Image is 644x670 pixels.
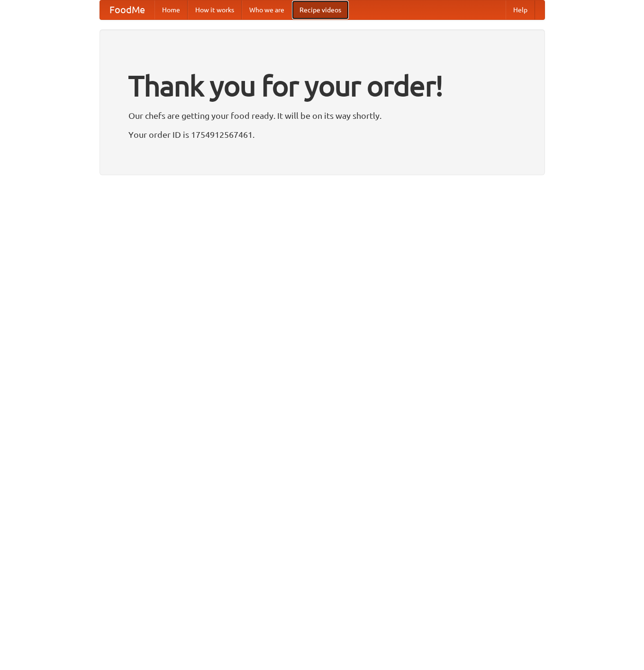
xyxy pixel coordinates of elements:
[188,0,242,19] a: How it works
[154,0,188,19] a: Home
[100,0,154,19] a: FoodMe
[128,63,516,108] h1: Thank you for your order!
[128,108,516,123] p: Our chefs are getting your food ready. It will be on its way shortly.
[292,0,349,19] a: Recipe videos
[242,0,292,19] a: Who we are
[128,127,516,142] p: Your order ID is 1754912567461.
[506,0,535,19] a: Help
